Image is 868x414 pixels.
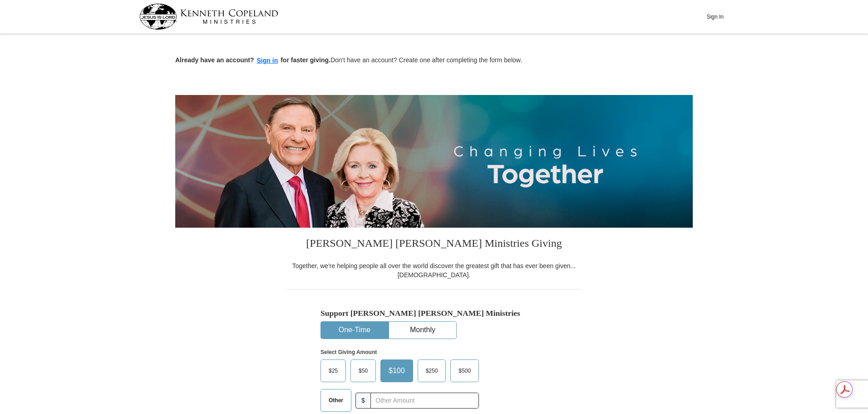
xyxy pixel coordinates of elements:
button: Sign in [254,55,281,66]
h5: Support [PERSON_NAME] [PERSON_NAME] Ministries [321,309,547,318]
p: Don't have an account? Create one after completing the form below. [175,55,693,66]
span: $50 [354,364,372,378]
span: $ [355,393,371,409]
button: Sign In [701,10,729,24]
h3: [PERSON_NAME] [PERSON_NAME] Ministries Giving [286,228,582,261]
span: Other [324,394,348,407]
button: One-Time [321,322,388,339]
input: Other Amount [370,393,479,409]
button: Monthly [389,322,456,339]
span: $500 [454,364,475,378]
strong: Select Giving Amount [321,349,377,355]
span: $250 [421,364,443,378]
strong: Already have an account? for faster giving. [175,56,330,64]
span: $100 [384,364,409,378]
div: Together, we're helping people all over the world discover the greatest gift that has ever been g... [286,261,582,279]
span: $25 [324,364,342,378]
img: kcm-header-logo.svg [139,4,278,30]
